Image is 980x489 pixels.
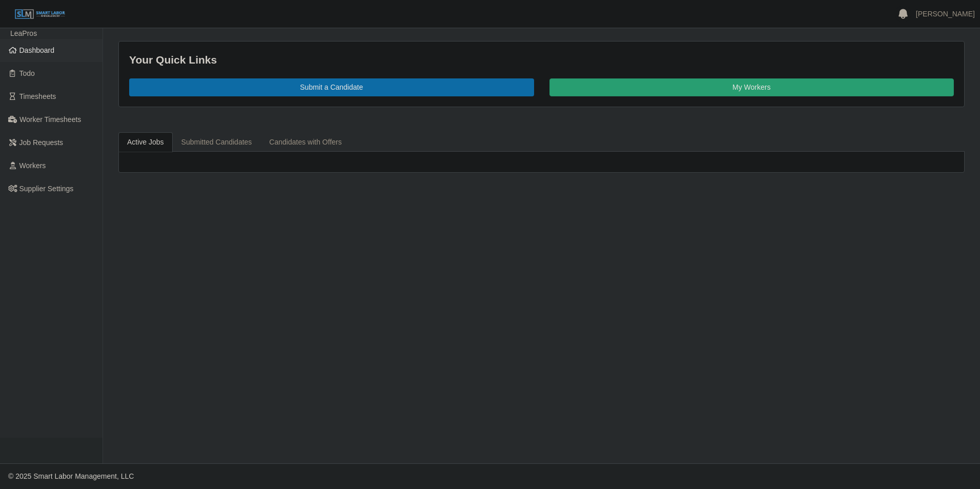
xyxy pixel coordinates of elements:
span: Timesheets [19,92,56,100]
span: © 2025 Smart Labor Management, LLC [8,472,134,480]
a: Active Jobs [118,132,173,152]
a: Submit a Candidate [129,78,534,96]
span: LeaPros [10,29,37,37]
a: Submitted Candidates [173,132,261,152]
span: Todo [19,69,35,77]
span: Job Requests [19,138,64,147]
a: My Workers [549,78,954,96]
img: SLM Logo [14,9,66,20]
span: Supplier Settings [19,185,74,193]
a: [PERSON_NAME] [916,9,975,19]
span: Dashboard [19,46,55,54]
a: Candidates with Offers [260,132,350,152]
div: Your Quick Links [129,52,954,68]
span: Worker Timesheets [19,115,81,124]
span: Workers [19,161,46,170]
